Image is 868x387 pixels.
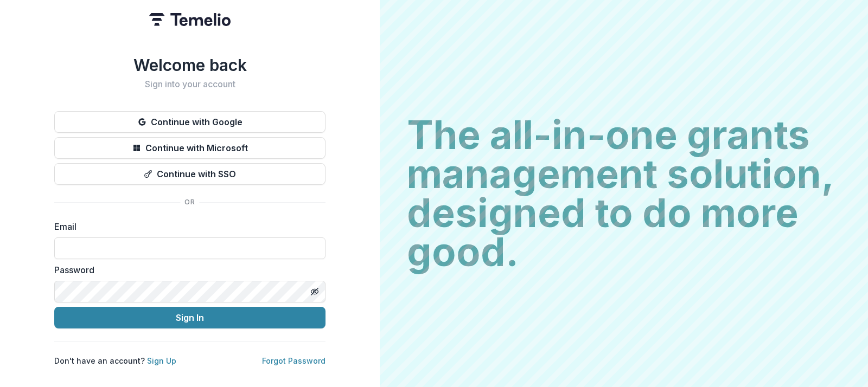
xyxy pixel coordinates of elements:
[54,163,325,185] button: Continue with SSO
[54,220,319,233] label: Email
[54,137,325,159] button: Continue with Microsoft
[54,111,325,133] button: Continue with Google
[306,283,323,300] button: Toggle password visibility
[54,307,325,328] button: Sign In
[54,79,325,89] h2: Sign into your account
[262,356,325,365] a: Forgot Password
[54,55,325,75] h1: Welcome back
[54,355,176,366] p: Don't have an account?
[149,13,231,26] img: Temelio
[54,263,319,276] label: Password
[147,356,176,365] a: Sign Up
